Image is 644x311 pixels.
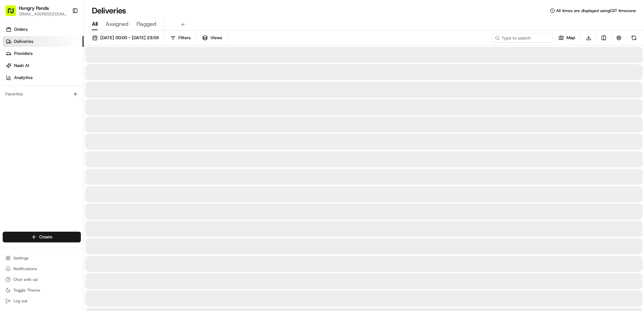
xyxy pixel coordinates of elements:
span: Nash AI [14,63,29,69]
button: Chat with us! [3,275,81,284]
span: All times are displayed using CST timezone [556,8,636,13]
button: Filters [167,33,194,43]
span: Assigned [106,20,128,28]
span: Chat with us! [13,277,38,282]
span: Deliveries [14,38,33,45]
span: [DATE] 00:00 - [DATE] 23:59 [100,35,159,41]
button: Notifications [3,264,81,274]
button: Log out [3,296,81,306]
span: Log out [13,298,27,304]
button: Refresh [629,33,639,43]
span: Map [567,35,575,41]
span: Orders [14,26,28,32]
button: Hungry Panda [19,5,49,11]
span: Notifications [13,266,37,271]
a: Nash AI [3,60,84,71]
span: Providers [14,51,33,57]
input: Type to search [492,33,553,43]
span: Filters [178,35,191,41]
h1: Deliveries [92,5,126,16]
button: Toggle Theme [3,286,81,295]
span: All [92,20,98,28]
button: [DATE] 00:00 - [DATE] 23:59 [89,33,162,43]
span: Settings [13,255,29,261]
a: Deliveries [3,36,84,47]
button: Hungry Panda[EMAIL_ADDRESS][DOMAIN_NAME] [3,3,69,19]
button: Map [555,33,578,43]
a: Providers [3,48,84,59]
span: Flagged [137,20,156,28]
div: Favorites [3,89,81,99]
button: Views [199,33,225,43]
span: Analytics [14,75,33,81]
span: Views [210,35,222,41]
span: Create [39,234,52,240]
button: [EMAIL_ADDRESS][DOMAIN_NAME] [19,11,67,17]
button: Create [3,232,81,242]
a: Analytics [3,72,84,83]
button: Settings [3,253,81,263]
span: Toggle Theme [13,288,40,293]
a: Orders [3,24,84,35]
